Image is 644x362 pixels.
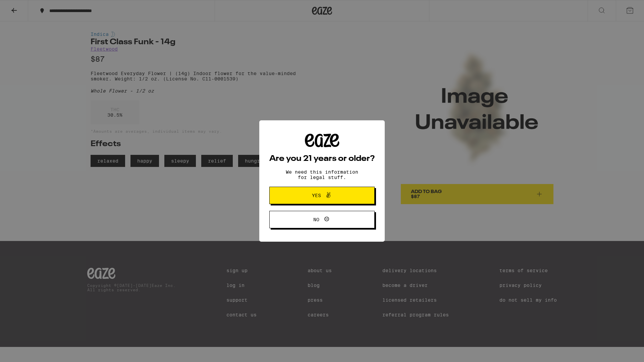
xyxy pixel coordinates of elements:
p: We need this information for legal stuff. [280,169,364,180]
button: No [269,211,375,228]
h2: Are you 21 years or older? [269,155,375,163]
span: Yes [312,193,321,198]
span: No [313,217,319,222]
button: Yes [269,187,375,204]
